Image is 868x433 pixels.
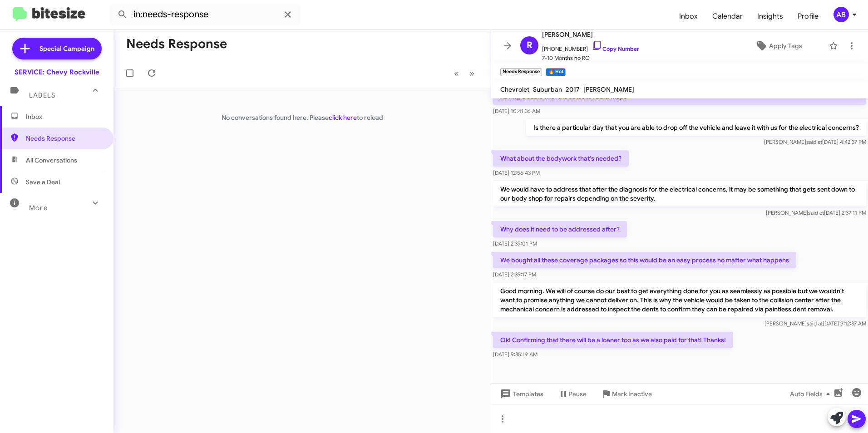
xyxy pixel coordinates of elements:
[542,54,639,63] span: 7-10 Months no RO
[705,3,750,30] a: Calendar
[790,3,826,30] a: Profile
[449,64,480,83] nav: Page navigation example
[612,386,652,402] span: Mark Inactive
[672,3,705,30] a: Inbox
[833,7,849,22] div: AB
[126,37,227,51] h1: Needs Response
[750,3,790,30] a: Insights
[26,112,103,121] span: Inbox
[566,85,580,93] span: 2017
[493,108,540,114] span: [DATE] 10:41:36 AM
[790,386,833,402] span: Auto Fields
[764,138,866,145] span: [PERSON_NAME] [DATE] 4:42:37 PM
[12,38,102,59] a: Special Campaign
[764,320,866,327] span: [PERSON_NAME] [DATE] 9:12:37 AM
[569,386,587,402] span: Pause
[500,68,542,76] small: Needs Response
[26,134,103,143] span: Needs Response
[493,240,537,247] span: [DATE] 2:39:01 PM
[26,177,60,187] span: Save a Deal
[29,204,48,212] span: More
[493,169,540,176] span: [DATE] 12:56:43 PM
[542,40,639,54] span: [PHONE_NUMBER]
[493,351,538,358] span: [DATE] 9:35:19 AM
[493,271,536,278] span: [DATE] 2:39:17 PM
[498,386,543,402] span: Templates
[493,221,627,237] p: Why does it need to be addressed after?
[469,68,474,79] span: »
[493,332,733,348] p: Ok! Confirming that there will be a loaner too as we also paid for that! Thanks!
[113,113,491,122] p: No conversations found here. Please to reload
[592,45,639,52] a: Copy Number
[329,113,357,122] a: click here
[500,85,529,93] span: Chevrolet
[533,85,562,93] span: Suburban
[769,38,802,54] span: Apply Tags
[732,38,824,54] button: Apply Tags
[783,386,841,402] button: Auto Fields
[526,119,866,136] p: Is there a particular day that you are able to drop off the vehicle and leave it with us for the ...
[542,29,639,40] span: [PERSON_NAME]
[15,68,99,77] div: SERVICE: Chevy Rockville
[464,64,480,83] button: Next
[449,64,464,83] button: Previous
[29,91,55,99] span: Labels
[826,7,858,22] button: AB
[491,386,551,402] button: Templates
[583,85,634,93] span: [PERSON_NAME]
[493,252,796,268] p: We bought all these coverage packages so this would be an easy process no matter what happens
[493,283,866,317] p: Good morning. We will of course do our best to get everything done for you as seamlessly as possi...
[493,150,629,167] p: What about the bodywork that's needed?
[26,156,77,165] span: All Conversations
[546,68,565,76] small: 🔥 Hot
[806,138,822,145] span: said at
[807,320,823,327] span: said at
[493,181,866,207] p: We would have to address that after the diagnosis for the electrical concerns, it may be somethin...
[594,386,659,402] button: Mark Inactive
[527,38,533,53] span: R
[454,68,459,79] span: «
[808,209,824,216] span: said at
[766,209,866,216] span: [PERSON_NAME] [DATE] 2:37:11 PM
[39,44,94,53] span: Special Campaign
[110,4,301,25] input: Search
[551,386,594,402] button: Pause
